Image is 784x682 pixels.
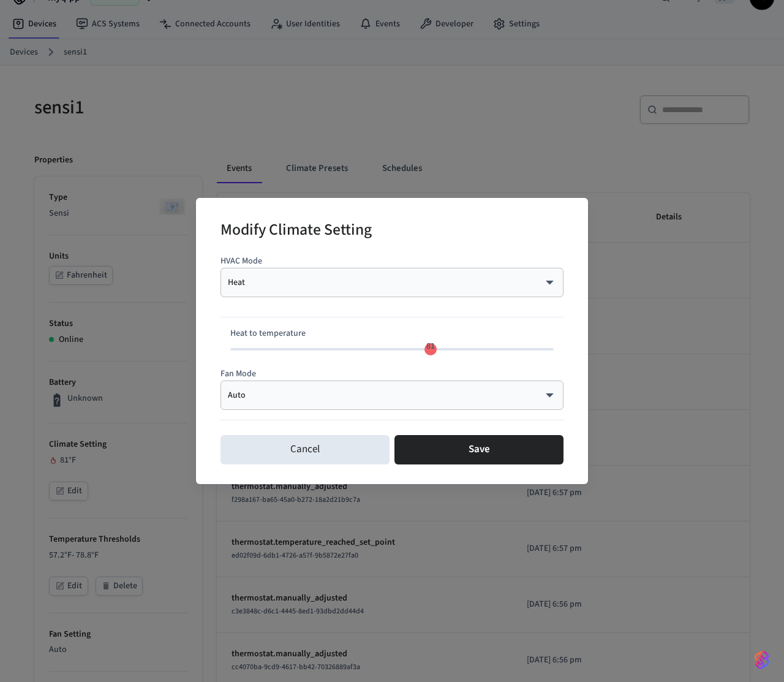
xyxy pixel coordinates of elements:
span: 81 [426,340,435,352]
p: Heat to temperature [230,327,554,340]
h2: Modify Climate Setting [221,213,372,250]
button: Save [394,435,563,464]
img: SeamLogoGradient.69752ec5.svg [755,650,769,670]
div: Heat [228,276,556,289]
p: HVAC Mode [221,255,563,268]
div: Auto [228,389,556,401]
p: Fan Mode [221,368,563,381]
button: Cancel [221,435,390,464]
